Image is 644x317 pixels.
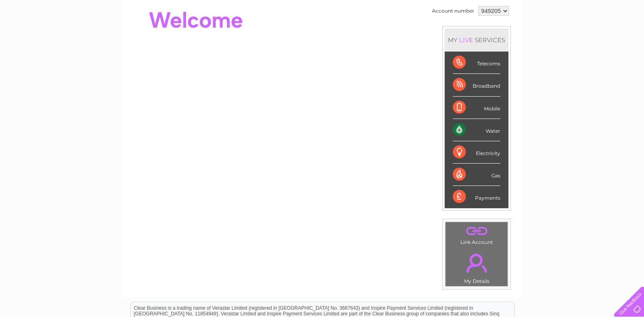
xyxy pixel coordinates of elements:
div: LIVE [458,36,475,44]
a: Blog [573,35,585,41]
a: . [447,224,506,238]
a: 0333 014 3131 [491,4,547,14]
a: Energy [521,35,539,41]
div: Telecoms [453,52,500,74]
td: Link Account [445,222,508,247]
div: Electricity [453,141,500,164]
a: . [447,249,506,277]
div: Payments [453,186,500,208]
div: Clear Business is a trading name of Verastar Limited (registered in [GEOGRAPHIC_DATA] No. 3667643... [131,4,514,39]
div: Broadband [453,74,500,96]
td: My Details [445,247,508,287]
div: Mobile [453,97,500,119]
a: Contact [590,35,610,41]
a: Water [501,35,516,41]
div: Gas [453,164,500,186]
td: Account number [430,4,476,18]
a: Telecoms [544,35,568,41]
div: MY SERVICES [445,28,508,52]
a: Log out [617,35,636,41]
img: logo.png [23,21,64,46]
div: Water [453,119,500,141]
